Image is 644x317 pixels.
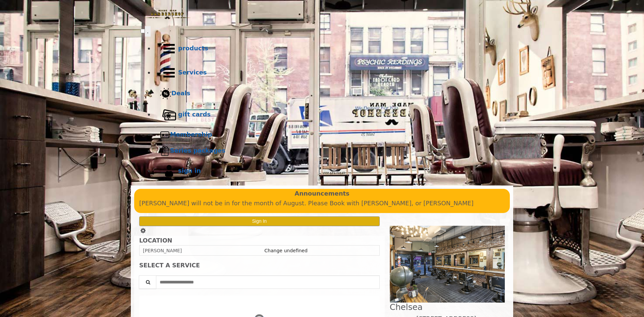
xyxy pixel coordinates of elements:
[147,28,149,35] span: .
[160,130,170,140] img: Membership
[170,131,212,138] b: Membership
[154,85,503,103] a: DealsDeals
[139,237,172,244] b: LOCATION
[154,103,503,127] a: Gift cardsgift cards
[145,26,151,37] button: menu toggle
[160,146,170,156] img: Series packages
[154,61,503,85] a: ServicesServices
[154,143,503,159] a: Series packagesSeries packages
[139,275,156,289] button: Service Search
[178,69,207,76] b: Services
[160,106,178,124] img: Gift cards
[160,40,178,58] img: Products
[390,303,505,312] h2: Chelsea
[178,45,208,52] b: products
[178,167,201,174] b: sign in
[154,127,503,143] a: MembershipMembership
[139,216,380,226] button: Sign In
[141,29,145,33] input: menu toggle
[160,88,171,100] img: Deals
[294,189,350,199] b: Announcements
[139,199,505,208] p: [PERSON_NAME] will not be in for the month of August. Please Book with [PERSON_NAME], or [PERSON_...
[143,248,182,253] span: [PERSON_NAME]
[170,147,225,154] b: Series packages
[160,162,178,180] img: sign in
[264,248,308,253] a: Change undefined
[139,262,380,269] div: SELECT A SERVICE
[171,90,190,97] b: Deals
[154,37,503,61] a: Productsproducts
[141,4,194,25] img: Made Man Barbershop logo
[154,159,503,183] a: sign insign in
[178,111,211,118] b: gift cards
[160,64,178,82] img: Services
